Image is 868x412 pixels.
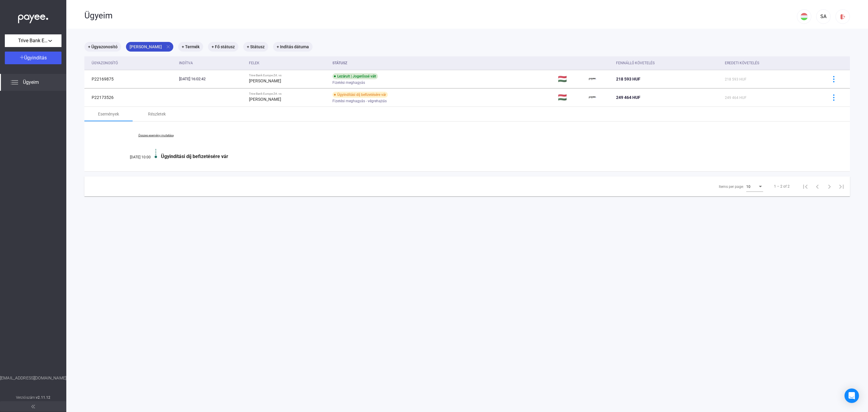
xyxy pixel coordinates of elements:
span: Ügyindítás [24,55,47,61]
div: Indítva [179,59,244,67]
span: 218 593 HUF [725,77,747,81]
div: [DATE] 16:02:42 [179,76,244,82]
div: Lezárult | Jogerőssé vált [332,73,378,79]
button: Next page [823,180,835,192]
span: Fizetési meghagyás [332,79,365,86]
div: SA [818,13,829,20]
strong: [PERSON_NAME] [249,78,281,83]
div: Részletek [148,110,166,118]
strong: [PERSON_NAME] [249,97,281,102]
span: 249 464 HUF [725,96,747,100]
img: white-payee-white-dot.svg [18,11,48,24]
div: Ügyindítási díj befizetésére vár [332,92,388,98]
button: more-blue [827,91,840,104]
mat-select: Items per page: [746,183,763,190]
td: P22173526 [84,88,177,106]
div: Fennálló követelés [616,59,720,67]
img: arrow-double-left-grey.svg [31,405,35,408]
div: Items per page: [719,183,744,190]
span: Ügyeim [23,79,39,86]
button: logout-red [835,9,850,24]
div: Ügyindítási díj befizetésére vár [161,154,820,159]
img: HU [800,13,808,20]
span: Trive Bank Europe Zrt. [18,37,48,44]
img: payee-logo [589,94,596,101]
div: Felek [249,59,259,67]
img: plus-white.svg [20,55,24,59]
div: [DATE] 10:00 [115,155,151,159]
img: list.svg [11,79,18,86]
span: 218 593 HUF [616,77,640,81]
div: Felek [249,59,328,67]
div: Ügyazonosító [92,59,118,67]
span: Fizetési meghagyás - végrehajtás [332,97,387,105]
div: Eredeti követelés [725,59,759,67]
div: Események [98,110,119,118]
div: Ügyazonosító [92,59,174,67]
td: 🇭🇺 [555,88,587,106]
div: 1 – 2 of 2 [774,183,790,190]
mat-chip: + Termék [178,42,203,52]
mat-chip: + Státusz [243,42,268,52]
img: payee-logo [589,75,596,83]
td: P22169875 [84,70,177,88]
div: Indítva [179,59,193,67]
mat-chip: + Indítás dátuma [273,42,313,52]
strong: v2.11.12 [36,395,50,400]
a: Összes esemény mutatása [115,134,197,137]
span: 249 464 HUF [616,95,640,100]
mat-chip: + Ügyazonosító [84,42,121,52]
button: Previous page [811,180,823,192]
button: Ügyindítás [5,52,61,64]
div: Ügyeim [84,11,797,21]
div: Open Intercom Messenger [844,388,859,403]
mat-chip: [PERSON_NAME] [126,42,173,52]
span: 10 [746,185,750,189]
button: SA [816,9,831,24]
mat-chip: + Fő státusz [208,42,238,52]
div: Trive Bank Europe Zrt. vs [249,92,328,96]
button: more-blue [827,73,840,85]
button: Last page [835,180,848,192]
button: First page [799,180,811,192]
img: logout-red [840,14,846,20]
mat-icon: close [165,44,171,49]
div: Eredeti követelés [725,59,820,67]
div: Fennálló követelés [616,59,655,67]
button: HU [797,9,811,24]
img: more-blue [831,76,837,82]
th: Státusz [330,56,555,70]
img: more-blue [831,94,837,101]
div: Trive Bank Europe Zrt. vs [249,74,328,77]
button: Trive Bank Europe Zrt. [5,34,61,47]
td: 🇭🇺 [555,70,587,88]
